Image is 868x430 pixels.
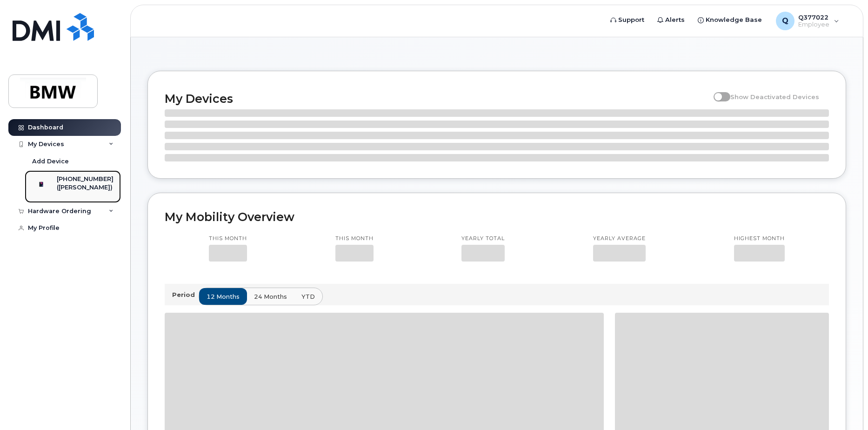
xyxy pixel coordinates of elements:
[165,210,829,224] h2: My Mobility Overview
[461,235,505,242] p: Yearly total
[714,88,721,95] input: Show Deactivated Devices
[593,235,646,242] p: Yearly average
[335,235,374,242] p: This month
[254,292,287,301] span: 24 months
[209,235,247,242] p: This month
[165,92,709,106] h2: My Devices
[730,93,819,101] span: Show Deactivated Devices
[172,290,199,299] p: Period
[301,292,315,301] span: YTD
[734,235,785,242] p: Highest month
